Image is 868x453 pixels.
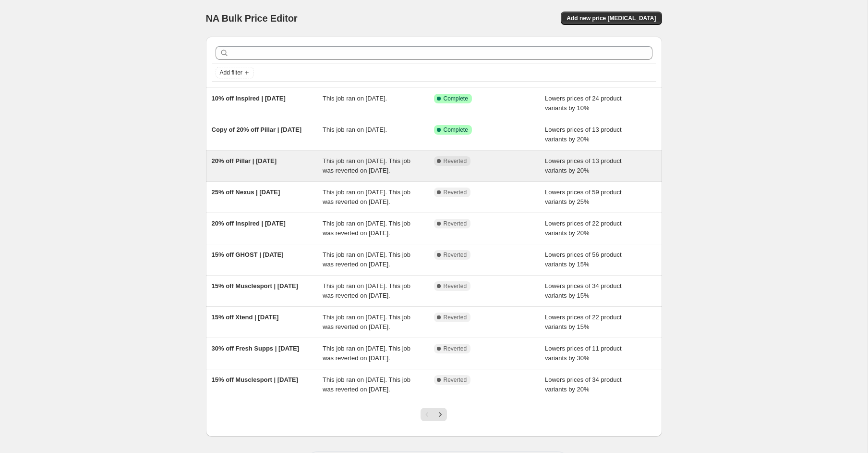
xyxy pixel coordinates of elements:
span: Lowers prices of 34 product variants by 15% [545,282,622,299]
span: Reverted [444,220,467,227]
span: Lowers prices of 56 product variants by 15% [545,251,622,268]
span: Reverted [444,376,467,384]
span: Add new price [MEDICAL_DATA] [567,14,656,22]
span: Lowers prices of 24 product variants by 10% [545,95,622,112]
nav: Pagination [421,408,447,421]
button: Next [434,408,447,421]
span: Lowers prices of 11 product variants by 30% [545,345,622,362]
span: This job ran on [DATE]. This job was reverted on [DATE]. [323,189,410,205]
span: Lowers prices of 22 product variants by 20% [545,220,622,237]
span: NA Bulk Price Editor [206,13,298,24]
span: This job ran on [DATE]. This job was reverted on [DATE]. [323,220,410,237]
span: Reverted [444,251,467,259]
span: Lowers prices of 34 product variants by 20% [545,376,622,393]
span: This job ran on [DATE]. This job was reverted on [DATE]. [323,282,410,299]
span: Reverted [444,314,467,321]
span: This job ran on [DATE]. This job was reverted on [DATE]. [323,376,410,393]
span: Add filter [220,69,242,76]
span: Reverted [444,189,467,196]
span: 20% off Inspired | [DATE] [212,220,286,227]
span: Lowers prices of 59 product variants by 25% [545,189,622,205]
button: Add filter [216,67,254,78]
span: 15% off GHOST | [DATE] [212,251,284,258]
span: Lowers prices of 22 product variants by 15% [545,314,622,330]
span: 15% off Musclesport | [DATE] [212,282,298,289]
span: 20% off Pillar | [DATE] [212,157,277,164]
span: Reverted [444,282,467,290]
span: This job ran on [DATE]. This job was reverted on [DATE]. [323,345,410,362]
span: Reverted [444,345,467,352]
span: 15% off Xtend | [DATE] [212,314,279,321]
span: This job ran on [DATE]. This job was reverted on [DATE]. [323,314,410,330]
button: Add new price [MEDICAL_DATA] [561,12,662,25]
span: This job ran on [DATE]. [323,126,387,133]
span: This job ran on [DATE]. This job was reverted on [DATE]. [323,251,410,268]
span: Lowers prices of 13 product variants by 20% [545,157,622,174]
span: 15% off Musclesport | [DATE] [212,376,298,383]
span: 25% off Nexus | [DATE] [212,189,280,196]
span: This job ran on [DATE]. This job was reverted on [DATE]. [323,157,410,174]
span: 10% off Inspired | [DATE] [212,95,286,102]
span: Complete [444,95,468,102]
span: Lowers prices of 13 product variants by 20% [545,126,622,143]
span: Copy of 20% off Pillar | [DATE] [212,126,302,133]
span: Complete [444,126,468,134]
span: This job ran on [DATE]. [323,95,387,102]
span: Reverted [444,157,467,165]
span: 30% off Fresh Supps | [DATE] [212,345,300,352]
